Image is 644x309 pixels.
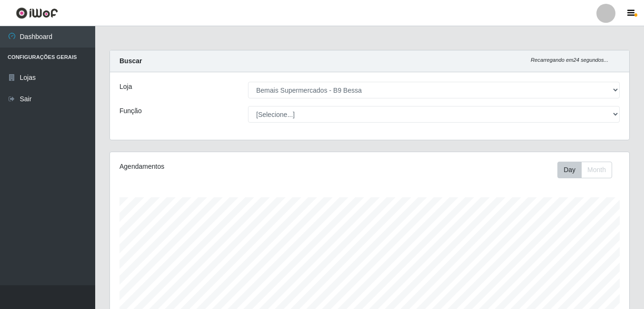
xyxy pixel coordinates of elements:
[16,7,58,19] img: CoreUI Logo
[531,57,608,63] i: Recarregando em 24 segundos...
[581,162,612,178] button: Month
[557,162,582,178] button: Day
[119,82,132,92] label: Loja
[119,106,142,116] label: Função
[119,162,319,172] div: Agendamentos
[557,162,612,178] div: First group
[557,162,620,178] div: Toolbar with button groups
[119,57,142,65] strong: Buscar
